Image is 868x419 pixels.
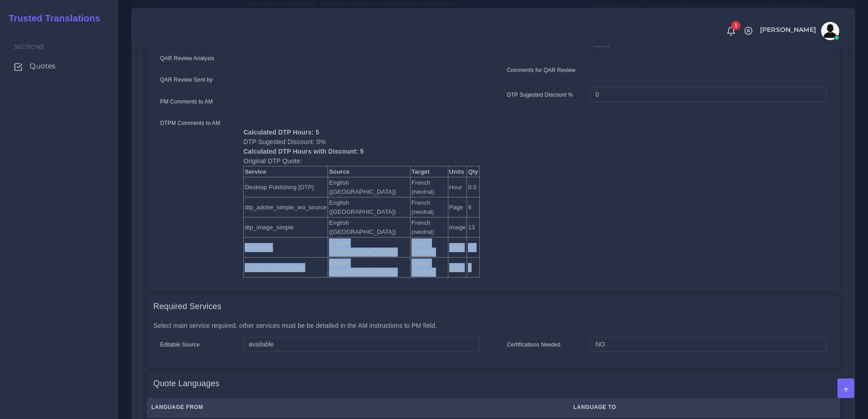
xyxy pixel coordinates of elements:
th: Language To [569,398,795,417]
a: 1 [723,26,739,36]
th: Source [328,166,411,177]
td: English ([GEOGRAPHIC_DATA]) [328,258,411,278]
label: QAR Review Analysis [160,54,215,62]
label: PM Comments to AM [160,98,213,106]
label: DTPM Comments to AM [160,119,221,127]
td: 6 [467,258,479,278]
span: [PERSON_NAME] [760,26,816,33]
label: Editable Source [160,341,200,349]
label: DTP Sugested Discount % [507,91,573,99]
td: English ([GEOGRAPHIC_DATA]) [328,238,411,258]
span: Quotes [30,61,56,71]
b: Calculated DTP Hours: 5 [243,129,319,136]
label: QAR Review Sent by [160,76,213,84]
td: 6 [467,197,479,217]
td: dtp_office [244,238,328,258]
p: Select main service required, other services must be be detailed in the AM instructions to PM field. [154,321,833,331]
td: Page [448,238,467,258]
th: Units [448,166,467,177]
th: Language From [147,398,569,417]
td: 57 [467,238,479,258]
td: Page [448,258,467,278]
td: 13 [467,217,479,238]
img: avatar [821,22,839,40]
td: English ([GEOGRAPHIC_DATA]) [328,197,411,217]
th: Service [244,166,328,177]
td: dtp_image_simple [244,217,328,238]
a: Trusted Translations [2,11,100,26]
td: English ([GEOGRAPHIC_DATA]) [328,177,411,197]
h4: Required Services [154,302,221,312]
td: Desktop Publishing [DTP] [244,177,328,197]
td: Hour [448,177,467,197]
td: French (neutral) [411,258,448,278]
td: Page [448,197,467,217]
b: Calculated DTP Hours with Discount: 5 [243,148,364,155]
span: Sections [14,43,44,50]
td: English ([GEOGRAPHIC_DATA]) [328,217,411,238]
th: Target [411,166,448,177]
td: pre_dtp_sfiles_simple [244,258,328,278]
th: Qty [467,166,479,177]
td: French (neutral) [411,197,448,217]
span: 1 [731,21,740,30]
td: French (neutral) [411,238,448,258]
a: [PERSON_NAME]avatar [755,22,842,40]
h4: Quote Languages [154,379,220,389]
td: French (neutral) [411,217,448,238]
label: Comments for QAR Review [507,66,575,74]
td: 0.5 [467,177,479,197]
h2: Trusted Translations [2,13,100,24]
td: Image [448,217,467,238]
td: dtp_adobe_simple_wo_source [244,197,328,217]
div: DTP Sugested Discount: 0% Original DTP Quote: [236,118,486,278]
td: French (neutral) [411,177,448,197]
label: Certifications Needed [507,341,561,349]
a: Quotes [7,57,112,76]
